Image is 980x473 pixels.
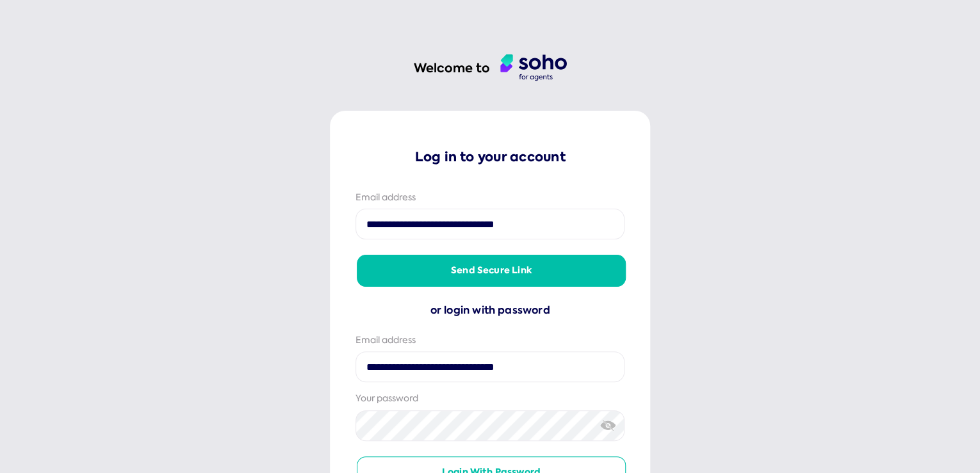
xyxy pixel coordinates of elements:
[500,54,567,81] img: agent logo
[414,60,490,77] h1: Welcome to
[355,191,625,204] div: Email address
[355,148,625,166] p: Log in to your account
[355,302,625,319] div: or login with password
[357,255,626,287] button: Send secure link
[600,419,616,432] img: eye-crossed.svg
[355,392,625,405] div: Your password
[355,334,625,347] div: Email address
